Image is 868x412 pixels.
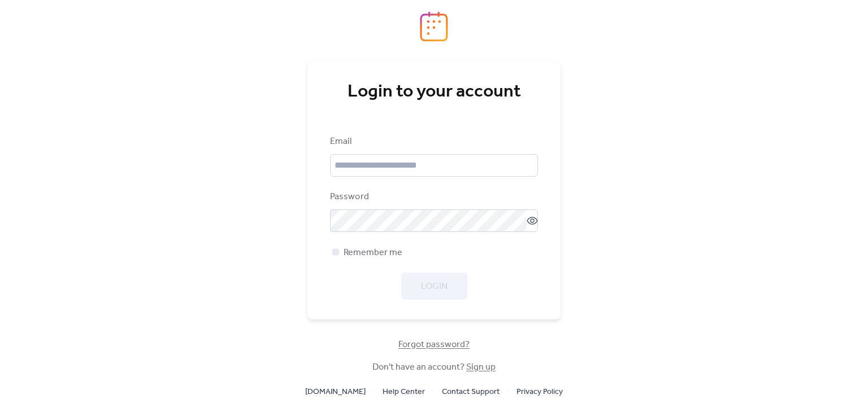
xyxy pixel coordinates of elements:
span: Privacy Policy [517,385,563,399]
span: Contact Support [442,385,500,399]
span: Remember me [344,246,402,260]
a: [DOMAIN_NAME] [305,384,366,398]
a: Forgot password? [398,341,470,348]
div: Email [330,135,536,148]
a: Privacy Policy [517,384,563,398]
a: Contact Support [442,384,500,398]
img: logo [420,11,448,42]
a: Sign up [466,358,496,376]
div: Login to your account [330,81,538,103]
span: Forgot password? [398,338,470,352]
a: Help Center [383,384,425,398]
span: Don't have an account? [372,361,496,374]
div: Password [330,190,536,204]
span: Help Center [383,385,425,399]
span: [DOMAIN_NAME] [305,385,366,399]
